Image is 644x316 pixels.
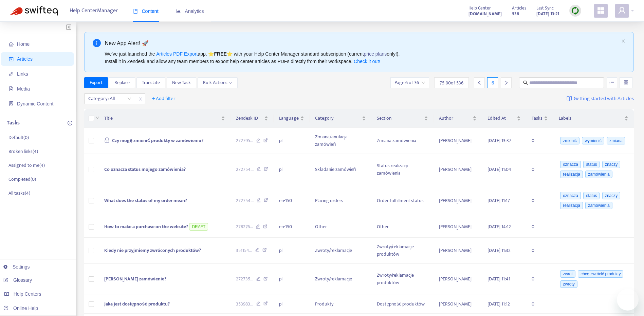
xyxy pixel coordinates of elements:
span: New Task [172,79,191,86]
td: [PERSON_NAME] [434,128,482,154]
td: pl [274,154,310,185]
th: Edited At [482,109,527,128]
a: Getting started with Articles [567,93,634,104]
a: Articles PDF Export [156,51,198,57]
p: Completed ( 0 ) [8,176,36,183]
td: 0 [526,238,553,264]
span: wymienić [582,137,604,144]
span: Section [377,115,422,122]
span: 272754 ... [236,166,254,173]
a: [DOMAIN_NAME] [468,10,502,18]
span: [DATE] 11:12 [487,300,510,308]
td: Zmiana zamówienia [371,128,433,154]
span: file-image [9,86,14,91]
span: lock [104,137,110,143]
td: [PERSON_NAME] [434,264,482,295]
span: unordered-list [609,80,614,85]
strong: 536 [512,10,519,18]
td: [PERSON_NAME] [434,154,482,185]
span: Help Centers [14,291,41,297]
p: All tasks ( 4 ) [8,190,30,197]
td: pl [274,295,310,314]
span: How to make a purchase on the website? [104,223,188,231]
td: Placing orders [310,185,371,216]
a: price plans [364,51,387,57]
b: FREE [214,51,226,57]
span: Tasks [532,115,542,122]
td: en-150 [274,185,310,216]
span: Export [90,79,103,86]
span: 351154 ... [236,247,252,254]
span: [DATE] 14:12 [487,223,511,231]
span: container [9,101,14,106]
span: zamówienia [585,202,612,209]
td: 0 [526,154,553,185]
button: Export [84,77,108,88]
td: 0 [526,216,553,238]
th: Zendesk ID [231,109,274,128]
span: close [136,95,145,103]
button: Translate [136,77,165,88]
th: Labels [553,109,634,128]
img: image-link [567,96,572,101]
span: oznacza [560,161,581,168]
button: unordered-list [607,77,617,88]
td: pl [274,128,310,154]
span: Category [315,115,361,122]
span: user [618,6,626,15]
span: [DATE] 11:17 [487,197,510,204]
span: 272754 ... [236,197,254,204]
iframe: Przycisk uruchamiania okna komunikatora, konwersacja w toku [617,289,639,311]
span: account-book [9,57,14,61]
span: 272795 ... [236,137,253,144]
td: [PERSON_NAME] [434,185,482,216]
span: Replace [114,79,130,86]
span: 278276 ... [236,223,253,231]
span: Author [439,115,471,122]
span: DRAFT [189,223,208,231]
th: Category [310,109,371,128]
span: zwrot [560,270,575,278]
span: home [9,42,14,46]
img: sync.dc5367851b00ba804db3.png [571,6,579,15]
div: New App Alert! 🚀 [105,39,619,47]
span: book [133,9,138,14]
div: We've just launched the app, ⭐ ⭐️ with your Help Center Manager standard subscription (current on... [105,50,619,65]
span: Links [17,71,28,77]
th: Title [99,109,231,128]
span: Analytics [176,8,204,14]
div: 6 [487,77,498,88]
p: Tasks [7,119,20,127]
span: down [95,116,99,120]
span: down [229,81,232,84]
span: info-circle [93,39,101,47]
a: Settings [3,264,30,270]
span: [PERSON_NAME] zamówienie? [104,275,166,283]
span: [DATE] 11:04 [487,165,511,173]
td: [PERSON_NAME] [434,216,482,238]
span: Articles [17,56,33,62]
span: + Add filter [152,95,176,103]
p: Assigned to me ( 4 ) [8,162,45,169]
span: left [477,80,482,85]
span: search [523,80,528,85]
strong: [DATE] 13:21 [536,10,559,18]
span: Title [104,115,220,122]
span: zwroty [560,280,577,288]
td: 0 [526,295,553,314]
td: Zwroty/reklamacje [310,264,371,295]
span: Kiedy nie przyjmiemy zwróconych produktów? [104,246,201,254]
span: Help Center Manager [70,4,118,17]
th: Author [434,109,482,128]
span: Last Sync [536,4,554,12]
td: pl [274,238,310,264]
a: Online Help [3,305,38,311]
span: right [504,80,509,85]
span: chcę zwrócić produkty [578,270,623,278]
span: Co oznacza status mojego zamówienia? [104,165,186,173]
span: 353983 ... [236,300,253,308]
th: Tasks [526,109,553,128]
td: 0 [526,185,553,216]
span: Edited At [487,115,516,122]
p: Default ( 0 ) [8,134,29,141]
